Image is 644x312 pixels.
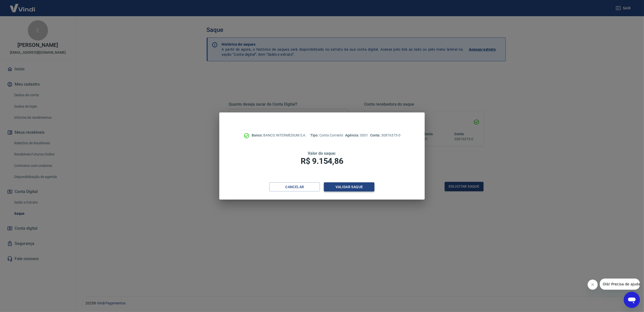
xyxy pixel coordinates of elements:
div: Domínio [27,30,39,33]
span: Agência: [345,133,360,137]
span: Conta: [370,133,381,137]
img: website_grey.svg [8,13,12,17]
span: Tipo: [310,133,319,137]
button: Cancelar [269,182,320,192]
div: Palavras-chave [59,30,81,33]
span: Olá! Precisa de ajuda? [3,4,42,8]
div: v 4.0.25 [14,8,25,12]
iframe: Botão para abrir a janela de mensagens [624,292,640,308]
p: BANCO INTERMEDIUM S.A. [252,133,306,138]
p: 30876375-0 [370,133,400,138]
img: tab_domain_overview_orange.svg [21,29,25,33]
iframe: Mensagem da empresa [600,279,640,290]
span: Valor do saque: [308,151,336,156]
span: R$ 9.154,86 [301,156,343,166]
iframe: Fechar mensagem [588,280,598,290]
button: Validar saque [324,182,374,192]
span: Banco: [252,133,264,137]
img: logo_orange.svg [8,8,12,12]
p: Conta Corrente [310,133,343,138]
img: tab_keywords_by_traffic_grey.svg [53,29,57,33]
div: [PERSON_NAME]: [DOMAIN_NAME] [13,13,72,17]
p: 0001 [345,133,368,138]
